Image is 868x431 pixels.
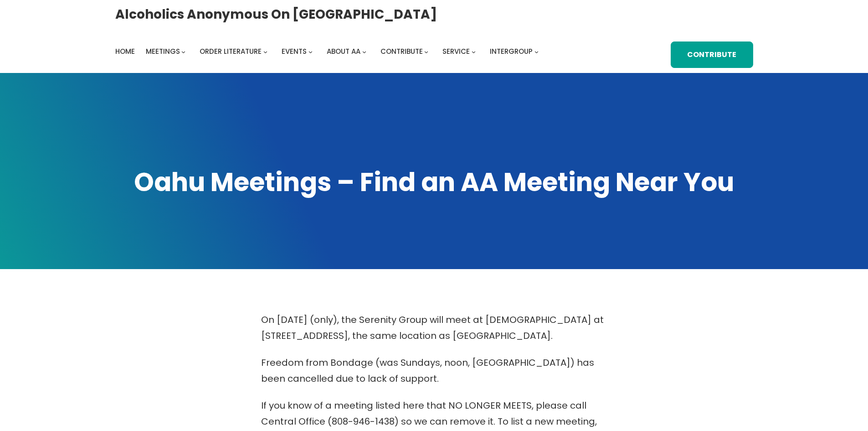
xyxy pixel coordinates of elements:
span: Meetings [146,47,180,56]
a: Intergroup [490,45,533,58]
span: Home [115,47,135,56]
span: Intergroup [490,47,533,56]
a: Contribute [671,42,753,68]
nav: Intergroup [115,45,542,58]
a: Contribute [380,45,423,58]
button: About AA submenu [362,49,366,53]
h1: Oahu Meetings – Find an AA Meeting Near You [115,165,753,200]
p: Freedom from Bondage (was Sundays, noon, [GEOGRAPHIC_DATA]) has been cancelled due to lack of sup... [261,355,607,387]
button: Intergroup submenu [534,49,539,53]
a: Events [282,45,307,58]
button: Meetings submenu [181,49,185,53]
a: Meetings [146,45,180,58]
a: Home [115,45,135,58]
span: Service [442,47,470,56]
button: Order Literature submenu [263,49,267,53]
button: Events submenu [308,49,313,53]
button: Service submenu [472,49,476,53]
span: Order Literature [200,47,262,56]
a: Alcoholics Anonymous on [GEOGRAPHIC_DATA] [115,3,437,26]
a: About AA [327,45,360,58]
span: Contribute [380,47,423,56]
span: About AA [327,47,360,56]
button: Contribute submenu [424,49,428,53]
span: Events [282,47,307,56]
a: Service [442,45,470,58]
p: On [DATE] (only), the Serenity Group will meet at [DEMOGRAPHIC_DATA] at [STREET_ADDRESS], the sam... [261,312,607,344]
